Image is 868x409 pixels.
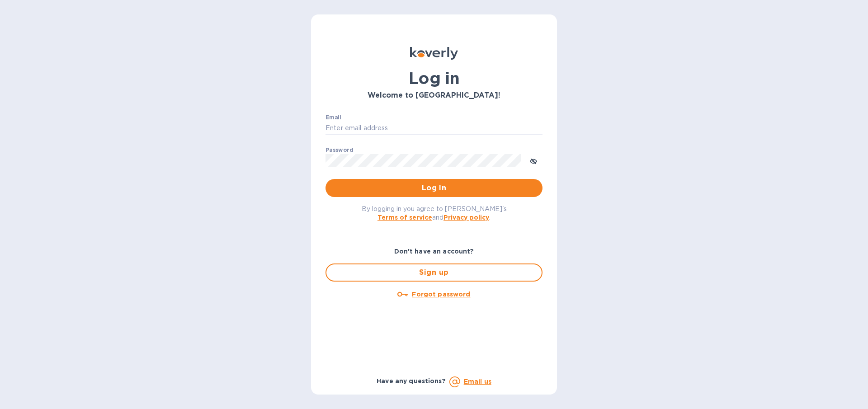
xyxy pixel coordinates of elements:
a: Terms of service [377,214,432,221]
a: Privacy policy [443,214,489,221]
span: Log in [333,183,535,193]
h3: Welcome to [GEOGRAPHIC_DATA]! [325,91,542,100]
a: Email us [464,378,491,385]
u: Forgot password [412,291,470,298]
button: Sign up [325,263,542,282]
label: Password [325,147,353,153]
label: Email [325,115,341,120]
h1: Log in [325,69,542,88]
span: Sign up [334,267,534,278]
b: Don't have an account? [394,248,474,255]
img: Koverly [410,47,458,60]
button: Log in [325,179,542,197]
input: Enter email address [325,122,542,135]
button: toggle password visibility [524,151,542,169]
span: By logging in you agree to [PERSON_NAME]'s and . [362,205,507,221]
b: Have any questions? [377,377,446,385]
